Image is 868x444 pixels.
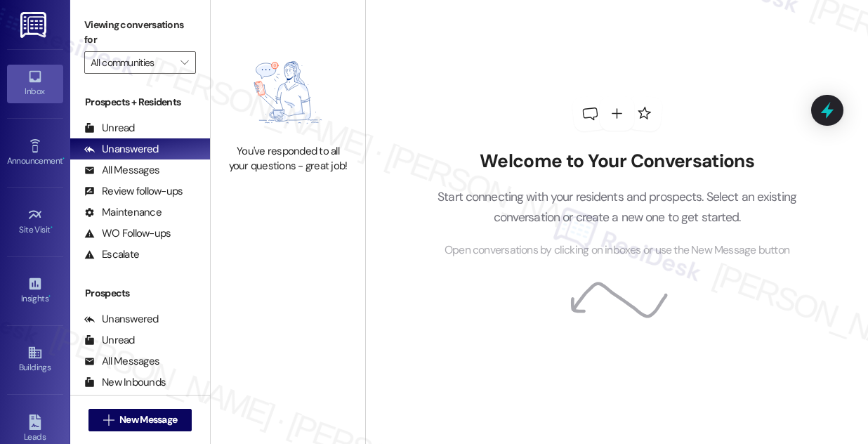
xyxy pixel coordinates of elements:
h2: Welcome to Your Conversations [416,150,818,173]
span: • [51,223,53,233]
span: Open conversations by clicking on inboxes or use the New Message button [445,242,789,259]
div: Unanswered [84,312,159,327]
div: Prospects + Residents [70,95,210,110]
div: Unread [84,333,135,348]
div: All Messages [84,163,159,178]
div: Unread [84,121,135,136]
div: You've responded to all your questions - great job! [226,144,350,174]
div: Maintenance [84,205,162,220]
div: New Inbounds [84,375,166,390]
span: New Message [119,412,177,427]
span: • [63,154,65,164]
span: • [48,292,51,301]
div: Unanswered [84,142,159,157]
img: ResiDesk Logo [20,12,49,38]
div: Prospects [70,286,210,301]
i:  [103,414,114,426]
p: Start connecting with your residents and prospects. Select an existing conversation or create a n... [416,187,818,227]
a: Buildings [7,341,63,379]
img: empty-state [229,48,348,136]
div: Escalate [84,247,139,262]
div: WO Follow-ups [84,226,171,241]
i:  [180,57,188,68]
a: Site Visit • [7,203,63,241]
div: Review follow-ups [84,184,183,199]
a: Inbox [7,65,63,103]
input: All communities [91,51,173,74]
button: New Message [88,409,192,431]
label: Viewing conversations for [84,14,196,51]
div: All Messages [84,354,159,369]
a: Insights • [7,272,63,310]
